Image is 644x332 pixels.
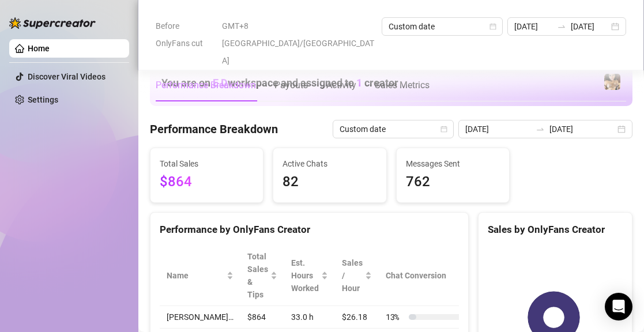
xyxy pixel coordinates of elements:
[160,171,254,193] span: $864
[156,78,256,92] div: Performance Breakdown
[156,17,215,52] span: Before OnlyFans cut
[465,123,531,135] input: Start date
[389,18,496,35] span: Custom date
[291,256,319,295] div: Est. Hours Worked
[375,78,430,92] div: Sales Metrics
[240,246,284,306] th: Total Sales & Tips
[379,246,476,306] th: Chat Conversion
[386,269,460,282] span: Chat Conversion
[274,78,308,92] div: Payouts
[9,17,96,29] img: logo-BBDzfeDw.svg
[283,171,376,193] span: 82
[571,20,609,33] input: End date
[283,157,376,170] span: Active Chats
[28,95,58,104] a: Settings
[406,171,500,193] span: 762
[28,72,106,81] a: Discover Viral Videos
[557,22,566,31] span: to
[247,250,268,301] span: Total Sales & Tips
[160,306,240,329] td: [PERSON_NAME]…
[240,306,284,329] td: $864
[340,120,447,138] span: Custom date
[386,311,404,323] span: 13 %
[160,157,254,170] span: Total Sales
[440,126,447,133] span: calendar
[342,256,363,295] span: Sales / Hour
[536,124,545,134] span: swap-right
[284,306,335,329] td: 33.0 h
[167,269,224,282] span: Name
[406,157,500,170] span: Messages Sent
[536,124,545,134] span: to
[160,246,240,306] th: Name
[335,246,379,306] th: Sales / Hour
[335,306,379,329] td: $26.18
[222,17,375,69] span: GMT+8 [GEOGRAPHIC_DATA]/[GEOGRAPHIC_DATA]
[514,20,552,33] input: Start date
[605,293,632,320] div: Open Intercom Messenger
[160,222,459,237] div: Performance by OnlyFans Creator
[489,23,496,30] span: calendar
[150,121,278,137] h4: Performance Breakdown
[557,22,566,31] span: swap-right
[549,123,615,135] input: End date
[488,222,623,237] div: Sales by OnlyFans Creator
[326,78,356,92] div: Activity
[28,44,50,53] a: Home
